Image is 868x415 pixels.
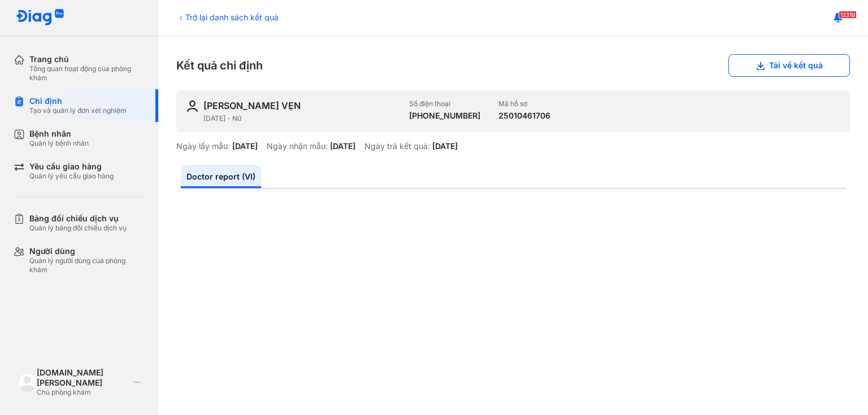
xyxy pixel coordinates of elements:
div: Quản lý bệnh nhân [29,139,89,148]
div: Quản lý bảng đối chiếu dịch vụ [29,224,127,233]
div: Yêu cầu giao hàng [29,161,114,172]
img: logo [16,9,64,27]
button: Tải về kết quả [728,54,850,77]
div: Quản lý người dùng của phòng khám [29,256,145,274]
div: Ngày trả kết quả: [364,141,430,151]
div: Người dùng [29,246,145,256]
div: [DATE] [232,141,258,151]
div: [DATE] - Nữ [203,114,400,123]
div: Ngày nhận mẫu: [267,141,328,151]
div: Bệnh nhân [29,129,89,139]
div: Kết quả chỉ định [176,54,850,77]
span: 12318 [839,11,857,19]
div: Chỉ định [29,96,127,106]
div: Tạo và quản lý đơn xét nghiệm [29,106,127,115]
div: Quản lý yêu cầu giao hàng [29,172,114,181]
div: Trang chủ [29,54,145,64]
div: Tổng quan hoạt động của phòng khám [29,64,145,82]
div: Trở lại danh sách kết quả [176,11,279,23]
div: [DATE] [330,141,355,151]
div: [PHONE_NUMBER] [409,111,480,121]
div: Bảng đối chiếu dịch vụ [29,213,127,224]
div: 25010461706 [498,111,550,121]
img: user-icon [185,99,199,113]
div: Chủ phòng khám [37,388,129,397]
div: Số điện thoại [409,99,480,108]
div: Mã hồ sơ [498,99,550,108]
a: Doctor report (VI) [181,165,261,188]
div: Ngày lấy mẫu: [176,141,230,151]
div: [PERSON_NAME] VẸN [203,99,301,112]
div: [DOMAIN_NAME] [PERSON_NAME] [37,368,129,388]
img: logo [18,373,37,391]
div: [DATE] [432,141,458,151]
